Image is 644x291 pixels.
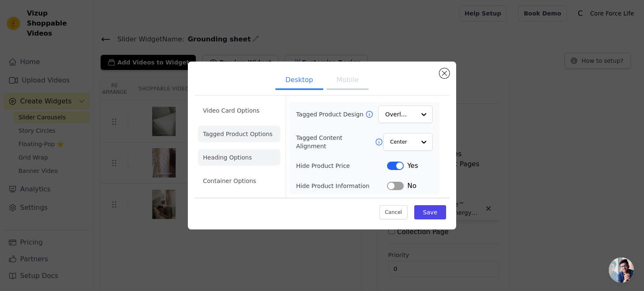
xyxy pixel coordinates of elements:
[198,149,280,166] li: Heading Options
[414,205,446,219] button: Save
[379,205,408,219] button: Cancel
[296,134,374,150] label: Tagged Content Alignment
[198,126,280,142] li: Tagged Product Options
[275,72,323,90] button: Desktop
[439,68,449,78] button: Close modal
[198,102,280,119] li: Video Card Options
[296,162,387,170] label: Hide Product Price
[296,182,387,190] label: Hide Product Information
[198,173,280,189] li: Container Options
[407,161,418,171] span: Yes
[609,258,634,283] div: Открытый чат
[296,110,365,118] label: Tagged Product Design
[407,181,416,191] span: No
[327,72,369,90] button: Mobile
